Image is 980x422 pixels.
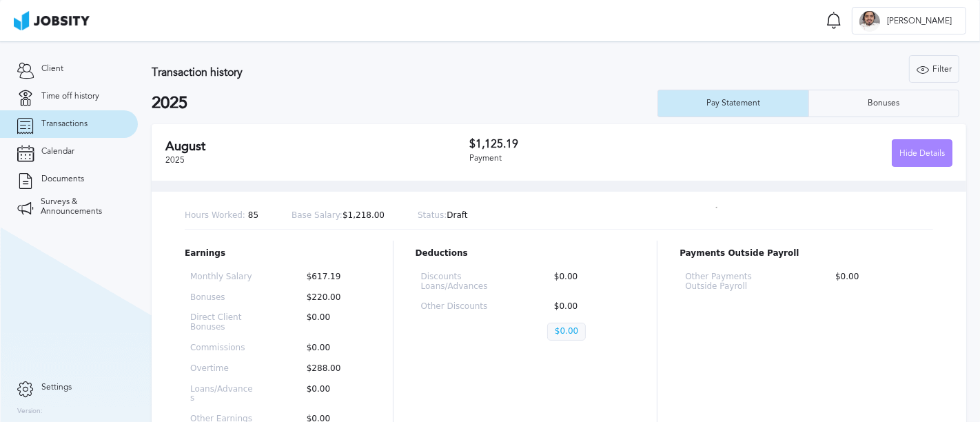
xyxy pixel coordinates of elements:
[185,211,258,221] p: 85
[41,92,99,101] span: Time off history
[41,174,84,184] span: Documents
[892,140,952,168] div: Hide Details
[547,323,586,341] p: $0.00
[547,272,629,292] p: $0.00
[165,139,469,154] h2: August
[41,383,72,392] span: Settings
[292,211,385,221] p: $1,218.00
[808,90,959,117] button: Bonuses
[421,302,503,312] p: Other Discounts
[852,7,966,34] button: D[PERSON_NAME]
[190,343,256,353] p: Commissions
[300,343,365,353] p: $0.00
[41,119,88,129] span: Transactions
[292,210,343,220] span: Base Salary:
[859,11,880,32] div: D
[657,90,808,117] button: Pay Statement
[41,64,63,74] span: Client
[418,211,468,221] p: Draft
[680,249,933,259] p: Payments Outside Payroll
[41,197,121,217] span: Surveys & Announcements
[880,17,959,26] span: [PERSON_NAME]
[165,155,185,165] span: 2025
[861,99,906,108] div: Bonuses
[910,56,959,83] div: Filter
[41,147,74,157] span: Calendar
[300,293,365,303] p: $220.00
[547,302,629,312] p: $0.00
[892,139,952,167] button: Hide Details
[300,385,365,404] p: $0.00
[828,272,928,292] p: $0.00
[14,11,90,30] img: ab4bad089aa723f57921c736e9817d99.png
[17,408,43,416] label: Version:
[300,364,365,374] p: $288.00
[152,66,593,79] h3: Transaction history
[185,210,245,220] span: Hours Worked:
[909,55,959,83] button: Filter
[421,272,503,292] p: Discounts Loans/Advances
[190,385,256,404] p: Loans/Advances
[190,364,256,374] p: Overtime
[190,313,256,332] p: Direct Client Bonuses
[185,249,371,259] p: Earnings
[190,272,256,282] p: Monthly Salary
[416,249,635,259] p: Deductions
[469,154,711,163] div: Payment
[685,272,784,292] p: Other Payments Outside Payroll
[300,313,365,332] p: $0.00
[300,272,365,282] p: $617.19
[418,210,447,220] span: Status:
[700,99,767,108] div: Pay Statement
[152,94,657,113] h2: 2025
[190,293,256,303] p: Bonuses
[469,138,711,150] h3: $1,125.19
